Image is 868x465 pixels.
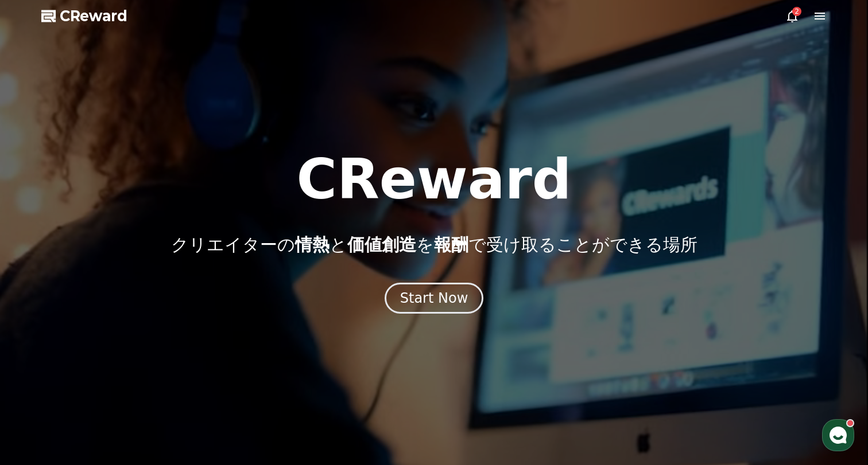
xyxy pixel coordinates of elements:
span: Messages [95,381,129,390]
p: クリエイターの と を で受け取ることができる場所 [171,235,697,255]
span: CReward [60,7,127,25]
a: Messages [76,364,148,392]
span: 価値創造 [347,235,416,255]
a: Start Now [385,294,484,305]
a: Settings [148,364,220,392]
div: 2 [792,7,801,16]
span: Home [29,381,49,390]
div: Start Now [400,289,468,307]
a: Home [3,364,76,392]
span: 情熱 [295,235,330,255]
h1: CReward [296,152,571,207]
span: Settings [170,381,198,390]
a: 2 [785,9,799,23]
button: Start Now [385,283,484,314]
span: 報酬 [434,235,468,255]
a: CReward [41,7,127,25]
